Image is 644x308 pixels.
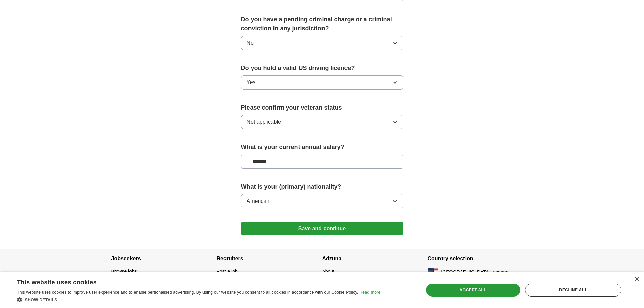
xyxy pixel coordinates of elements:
[25,298,57,302] span: Show details
[441,269,491,276] span: [GEOGRAPHIC_DATA]
[247,39,254,47] span: No
[322,269,335,274] a: About
[241,115,403,129] button: Not applicable
[359,290,380,295] a: Read more, opens a new window
[241,103,403,112] label: Please confirm your veteran status
[241,194,403,208] button: American
[241,15,403,33] label: Do you have a pending criminal charge or a criminal conviction in any jurisdiction?
[493,269,508,276] button: change
[241,182,403,191] label: What is your (primary) nationality?
[426,284,520,297] div: Accept all
[428,249,533,268] h4: Country selection
[241,36,403,50] button: No
[241,143,403,152] label: What is your current annual salary?
[111,269,137,274] a: Browse jobs
[217,269,238,274] a: Post a job
[17,296,380,303] div: Show details
[525,284,621,297] div: Decline all
[247,197,270,205] span: American
[17,276,363,286] div: This website uses cookies
[241,64,403,73] label: Do you hold a valid US driving licence?
[247,118,281,126] span: Not applicable
[17,290,358,295] span: This website uses cookies to improve user experience and to enable personalised advertising. By u...
[247,78,256,87] span: Yes
[241,222,403,235] button: Save and continue
[428,268,438,276] img: US flag
[241,75,403,90] button: Yes
[634,277,639,282] div: Close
